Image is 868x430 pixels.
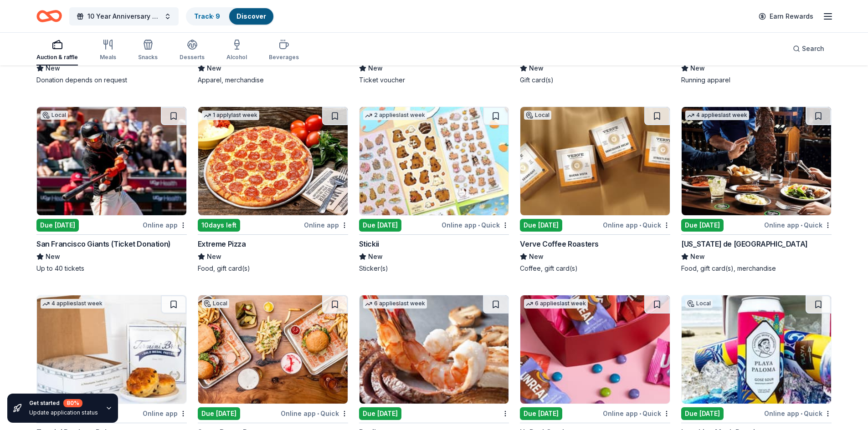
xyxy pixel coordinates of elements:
[36,76,187,85] div: Donation depends on request
[682,107,831,215] img: Image for Texas de Brazil
[359,238,379,249] div: Stickii
[46,63,60,74] span: New
[801,410,802,417] span: •
[802,43,824,54] span: Search
[681,264,832,273] div: Food, gift card(s), merchandise
[100,54,116,61] div: Meals
[269,54,299,61] div: Beverages
[359,76,509,85] div: Ticket voucher
[69,7,179,25] button: 10 Year Anniversary event
[87,11,160,22] span: 10 Year Anniversary event
[180,35,205,66] button: Desserts
[226,35,247,66] button: Alcohol
[304,219,348,231] div: Online app
[478,222,480,229] span: •
[520,264,670,273] div: Coffee, gift card(s)
[681,76,832,85] div: Running apparel
[764,219,832,231] div: Online app Quick
[681,238,808,249] div: [US_STATE] de [GEOGRAPHIC_DATA]
[198,295,348,404] img: Image for Super Duper Burgers
[29,399,98,407] div: Get started
[520,107,670,215] img: Image for Verve Coffee Roasters
[36,106,187,273] a: Image for San Francisco Giants (Ticket Donation)LocalDue [DATE]Online appSan Francisco Giants (Ti...
[529,251,544,262] span: New
[29,409,98,416] div: Update application status
[368,251,383,262] span: New
[520,407,562,420] div: Due [DATE]
[524,299,588,309] div: 6 applies last week
[603,219,670,231] div: Online app Quick
[37,107,186,215] img: Image for San Francisco Giants (Ticket Donation)
[682,295,831,404] img: Image for Laughing Monk Brewing
[36,5,62,27] a: Home
[359,407,401,420] div: Due [DATE]
[202,111,259,120] div: 1 apply last week
[198,106,348,273] a: Image for Extreme Pizza1 applylast week10days leftOnline appExtreme PizzaNewFood, gift card(s)
[63,399,82,407] div: 80 %
[41,299,104,309] div: 4 applies last week
[236,12,266,20] a: Discover
[360,107,509,215] img: Image for Stickii
[37,295,186,404] img: Image for Termini Brothers Bakery
[681,106,832,273] a: Image for Texas de Brazil4 applieslast weekDue [DATE]Online app•Quick[US_STATE] de [GEOGRAPHIC_DA...
[36,219,79,232] div: Due [DATE]
[524,111,551,120] div: Local
[36,238,171,249] div: San Francisco Giants (Ticket Donation)
[198,219,240,232] div: 10 days left
[520,219,562,232] div: Due [DATE]
[359,219,401,232] div: Due [DATE]
[194,12,220,20] a: Track· 9
[138,35,158,66] button: Snacks
[36,264,187,273] div: Up to 40 tickets
[180,54,205,61] div: Desserts
[685,299,713,308] div: Local
[363,111,427,120] div: 2 applies last week
[41,111,68,120] div: Local
[520,76,670,85] div: Gift card(s)
[529,63,544,74] span: New
[360,295,509,404] img: Image for Benihana
[520,238,599,249] div: Verve Coffee Roasters
[639,222,641,229] span: •
[186,7,274,25] button: Track· 9Discover
[198,238,246,249] div: Extreme Pizza
[639,410,641,417] span: •
[207,251,221,262] span: New
[764,408,832,419] div: Online app Quick
[100,35,116,66] button: Meals
[207,63,221,74] span: New
[36,35,78,66] button: Auction & raffle
[46,251,60,262] span: New
[685,111,749,120] div: 4 applies last week
[786,40,832,58] button: Search
[36,54,78,61] div: Auction & raffle
[198,107,348,215] img: Image for Extreme Pizza
[198,76,348,85] div: Apparel, merchandise
[138,54,158,61] div: Snacks
[690,251,705,262] span: New
[603,408,670,419] div: Online app Quick
[143,408,187,419] div: Online app
[368,63,383,74] span: New
[281,408,348,419] div: Online app Quick
[801,222,802,229] span: •
[269,35,299,66] button: Beverages
[198,407,240,420] div: Due [DATE]
[363,299,427,309] div: 6 applies last week
[442,219,509,231] div: Online app Quick
[520,295,670,404] img: Image for UnReal Candy
[226,54,247,61] div: Alcohol
[143,219,187,231] div: Online app
[681,219,724,232] div: Due [DATE]
[359,106,509,273] a: Image for Stickii2 applieslast weekDue [DATE]Online app•QuickStickiiNewSticker(s)
[359,264,509,273] div: Sticker(s)
[317,410,319,417] span: •
[681,407,724,420] div: Due [DATE]
[202,299,229,308] div: Local
[198,264,348,273] div: Food, gift card(s)
[753,8,819,25] a: Earn Rewards
[690,63,705,74] span: New
[520,106,670,273] a: Image for Verve Coffee RoastersLocalDue [DATE]Online app•QuickVerve Coffee RoastersNewCoffee, gif...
